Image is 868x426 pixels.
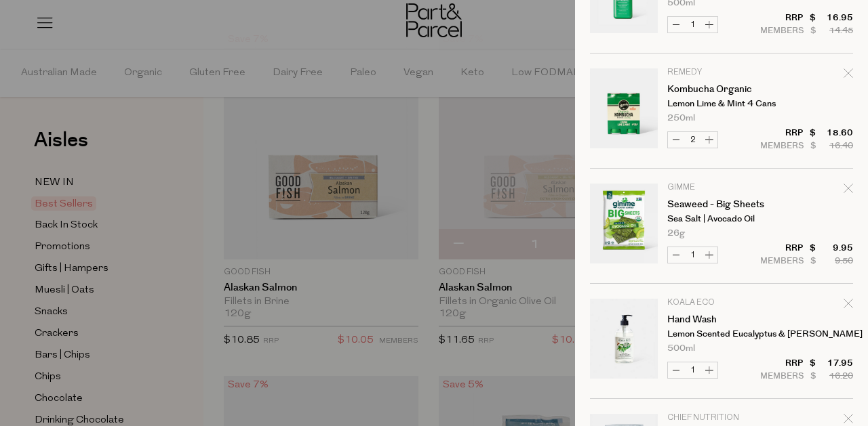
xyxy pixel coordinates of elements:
input: QTY Hand Wash [684,362,701,378]
div: Remove Hand Wash [844,297,853,315]
p: Lemon Scented Eucalyptus & [PERSON_NAME] [667,330,772,339]
span: 26g [667,229,685,238]
div: Remove Seaweed - Big Sheets [844,182,853,200]
a: Hand Wash [667,315,772,324]
p: Remedy [667,68,772,77]
a: Kombucha Organic [667,85,772,94]
p: Lemon Lime & Mint 4 Cans [667,100,772,108]
input: QTY Seaweed - Big Sheets [684,247,701,263]
a: Seaweed - Big Sheets [667,200,772,209]
span: 500ml [667,344,695,353]
p: Koala Eco [667,299,772,307]
div: Remove Kombucha Organic [844,66,853,85]
p: Sea Salt | Avocado Oil [667,215,772,223]
input: QTY Liquid Chlorophyll [684,17,701,33]
p: Gimme [667,184,772,192]
input: QTY Kombucha Organic [684,132,701,148]
span: 250ml [667,114,695,123]
p: Chief Nutrition [667,414,772,422]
